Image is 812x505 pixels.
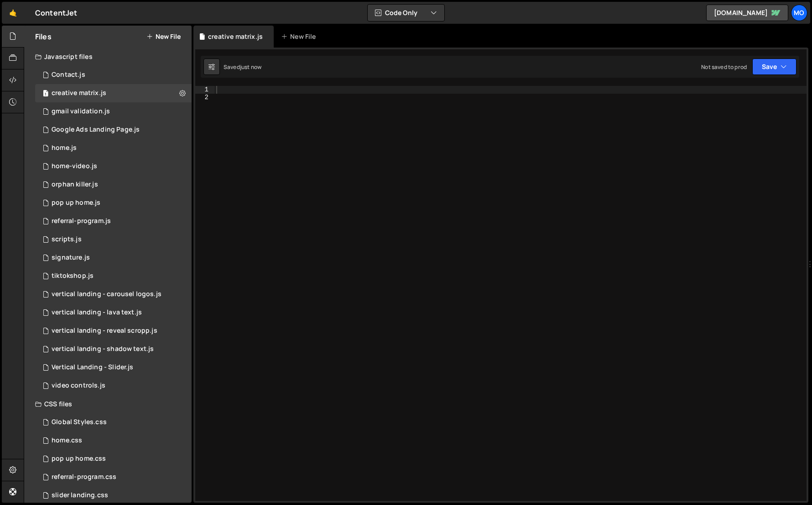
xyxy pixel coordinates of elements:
[701,63,747,71] div: Not saved to prod
[35,32,52,42] h2: Files
[52,144,77,152] div: home.js
[35,139,192,157] div: 10184/39869.js
[52,345,154,353] div: vertical landing - shadow text.js
[43,90,48,98] span: 1
[224,63,261,71] div: Saved
[35,431,192,450] div: 10184/39870.css
[35,468,192,486] div: 10184/37629.css
[52,199,100,207] div: pop up home.js
[52,418,107,426] div: Global Styles.css
[35,212,192,230] div: 10184/37628.js
[281,32,319,41] div: New File
[35,267,192,285] div: 10184/30310.js
[35,194,192,212] div: 10184/46812.js
[35,249,192,267] div: 10184/34477.js
[195,94,214,101] div: 2
[35,450,192,468] div: 10184/46813.css
[35,157,192,175] div: 10184/43272.js
[52,71,85,79] div: Contact.js
[195,86,214,94] div: 1
[240,63,261,71] div: just now
[52,181,98,189] div: orphan killer.js
[52,363,133,372] div: Vertical Landing - Slider.js
[52,308,142,317] div: vertical landing - lava text.js
[52,327,157,335] div: vertical landing - reveal scropp.js
[35,84,192,102] div: 10184/48393.js
[24,395,192,413] div: CSS files
[35,285,192,303] div: 10184/44936.js
[35,7,78,18] div: ContentJet
[52,491,108,500] div: slider landing.css
[2,2,24,24] a: 🤙
[52,89,106,97] div: creative matrix.js
[52,217,111,225] div: referral-program.js
[752,58,796,75] button: Save
[52,107,110,116] div: gmail validation.js
[52,126,140,134] div: Google Ads Landing Page.js
[52,162,97,170] div: home-video.js
[35,322,192,340] div: 10184/44930.js
[35,303,192,322] div: 10184/44785.js
[35,413,192,431] div: 10184/38499.css
[35,230,192,249] div: 10184/22928.js
[368,5,444,21] button: Code Only
[208,32,263,41] div: creative matrix.js
[52,272,94,280] div: tiktokshop.js
[35,175,192,194] div: 10184/44965.js
[706,5,788,21] a: [DOMAIN_NAME]
[52,382,105,390] div: video controls.js
[35,358,192,377] div: 10184/44517.js
[52,455,106,463] div: pop up home.css
[52,254,90,262] div: signature.js
[52,473,116,481] div: referral-program.css
[35,377,192,395] div: 10184/43538.js
[146,33,181,40] button: New File
[35,66,192,84] div: 10184/37166.js
[35,102,192,121] div: 10184/38486.js
[35,340,192,358] div: 10184/44784.js
[52,436,82,445] div: home.css
[24,48,192,66] div: Javascript files
[52,235,82,244] div: scripts.js
[35,486,192,505] div: 10184/44518.css
[52,290,161,298] div: vertical landing - carousel logos.js
[35,121,192,139] div: 10184/36849.js
[791,5,807,21] a: Mo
